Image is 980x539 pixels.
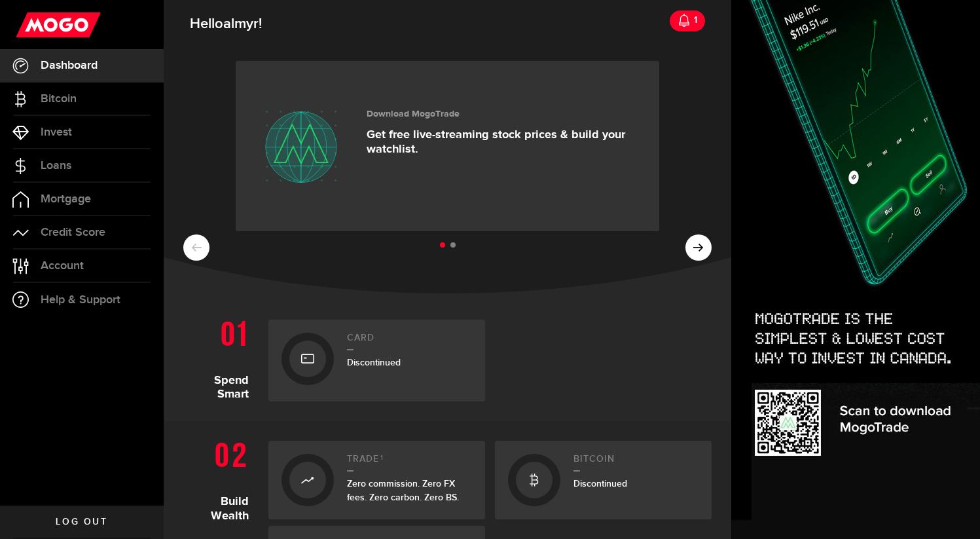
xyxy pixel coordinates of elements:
h2: Card [347,333,472,350]
span: Dashboard [41,60,98,71]
span: Invest [41,126,72,138]
span: Discontinued [573,478,627,489]
h1: Spend Smart [183,313,259,401]
h3: Download MogoTrade [367,109,640,120]
span: Help & Support [41,294,120,306]
span: Log out [56,517,107,527]
h2: Trade [347,454,472,472]
a: 1 [670,10,705,31]
a: Download MogoTrade Get free live-streaming stock prices & build your watchlist. [236,61,659,231]
p: Get free live-streaming stock prices & build your watchlist. [367,128,640,157]
div: 1 [691,7,697,34]
a: BitcoinDiscontinued [495,441,712,519]
a: Trade1Zero commission. Zero FX fees. Zero carbon. Zero BS. [268,441,485,519]
span: Hello ! [190,10,262,38]
sup: 1 [380,454,384,462]
span: Loans [41,160,71,172]
span: Bitcoin [41,93,77,105]
a: CardDiscontinued [268,320,485,401]
h2: Bitcoin [573,454,699,472]
span: Zero commission. Zero FX fees. Zero carbon. Zero BS. [347,478,459,503]
iframe: LiveChat chat widget [925,484,980,539]
span: Discontinued [347,357,401,368]
span: Account [41,260,84,272]
span: almyr [223,15,259,33]
span: Mortgage [41,193,91,205]
span: Credit Score [41,227,105,238]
